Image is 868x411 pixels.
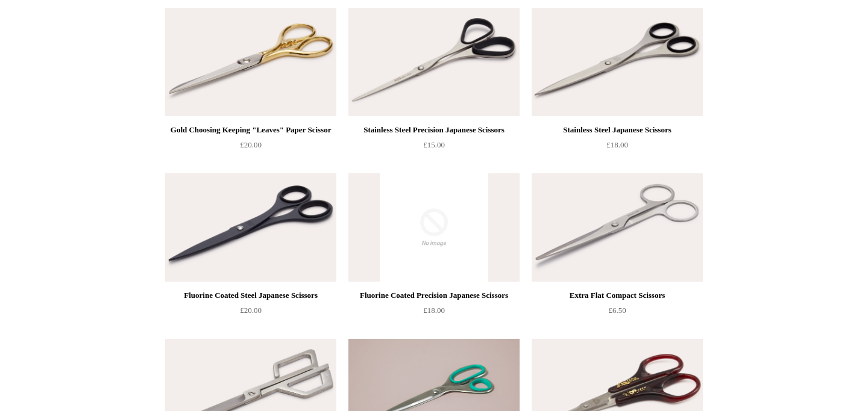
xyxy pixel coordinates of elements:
a: Fluorine Coated Steel Japanese Scissors Fluorine Coated Steel Japanese Scissors [165,173,336,282]
a: Extra Flat Compact Scissors Extra Flat Compact Scissors [532,173,703,282]
span: £6.50 [608,306,626,315]
img: Stainless Steel Japanese Scissors [532,8,703,116]
a: Stainless Steel Precision Japanese Scissors Stainless Steel Precision Japanese Scissors [348,8,520,116]
span: £18.00 [423,306,445,315]
div: Fluorine Coated Precision Japanese Scissors [351,288,517,303]
a: Stainless Steel Japanese Scissors £18.00 [532,123,703,172]
a: Stainless Steel Precision Japanese Scissors £15.00 [348,123,520,172]
a: Extra Flat Compact Scissors £6.50 [532,288,703,338]
img: Gold Choosing Keeping "Leaves" Paper Scissor [165,8,336,116]
span: £20.00 [240,306,262,315]
span: £18.00 [606,140,628,149]
a: Gold Choosing Keeping "Leaves" Paper Scissor Gold Choosing Keeping "Leaves" Paper Scissor [165,8,336,116]
img: no-image-2048-a2addb12_grande.gif [348,173,520,282]
div: Fluorine Coated Steel Japanese Scissors [168,288,333,303]
div: Stainless Steel Precision Japanese Scissors [351,123,517,137]
a: Gold Choosing Keeping "Leaves" Paper Scissor £20.00 [165,123,336,172]
img: Stainless Steel Precision Japanese Scissors [348,8,520,116]
a: Stainless Steel Japanese Scissors Stainless Steel Japanese Scissors [532,8,703,116]
img: Fluorine Coated Steel Japanese Scissors [165,173,336,282]
span: £20.00 [240,140,262,149]
div: Extra Flat Compact Scissors [535,288,700,303]
div: Gold Choosing Keeping "Leaves" Paper Scissor [168,123,333,137]
div: Stainless Steel Japanese Scissors [535,123,700,137]
span: £15.00 [423,140,445,149]
a: Fluorine Coated Precision Japanese Scissors £18.00 [348,288,520,338]
a: Fluorine Coated Steel Japanese Scissors £20.00 [165,288,336,338]
img: Extra Flat Compact Scissors [532,173,703,282]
